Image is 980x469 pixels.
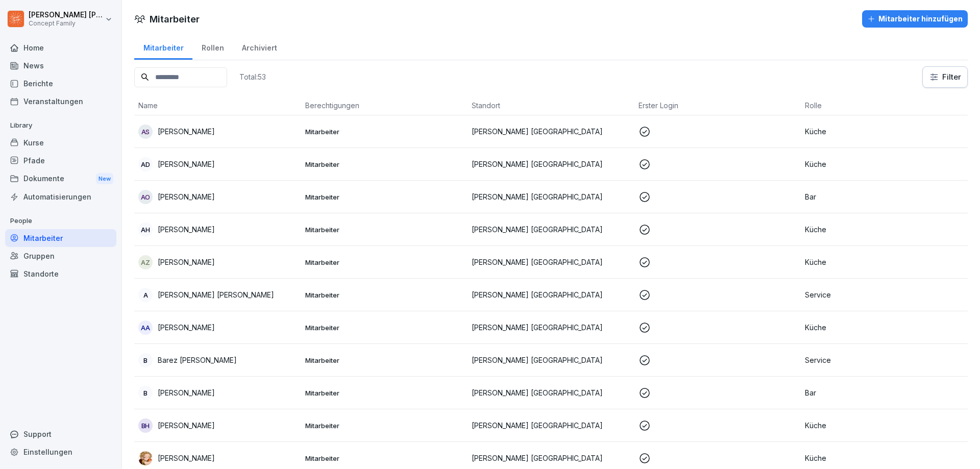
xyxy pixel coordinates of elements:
div: Support [5,425,116,443]
p: Küche [805,322,964,333]
p: Service [805,289,964,300]
p: [PERSON_NAME] [GEOGRAPHIC_DATA] [472,191,630,202]
div: AA [138,320,153,335]
button: Mitarbeiter hinzufügen [862,10,968,28]
div: Dokumente [5,169,116,188]
a: Veranstaltungen [5,92,116,110]
p: Mitarbeiter [305,258,464,267]
a: Home [5,39,116,57]
p: [PERSON_NAME] [PERSON_NAME] [29,11,103,19]
p: [PERSON_NAME] [GEOGRAPHIC_DATA] [472,257,630,267]
th: Berechtigungen [301,96,468,115]
p: Mitarbeiter [305,192,464,202]
a: Mitarbeiter [134,34,192,60]
p: [PERSON_NAME] [PERSON_NAME] [158,289,274,300]
a: Einstellungen [5,443,116,461]
div: BH [138,418,153,433]
a: Kurse [5,134,116,152]
p: Küche [805,257,964,267]
button: Filter [923,67,967,87]
p: [PERSON_NAME] [158,126,215,137]
p: Total: 53 [239,72,266,82]
div: A [138,288,153,302]
a: Pfade [5,152,116,169]
div: AO [138,190,153,204]
p: Bar [805,191,964,202]
a: Mitarbeiter [5,229,116,247]
p: [PERSON_NAME] [158,387,215,398]
th: Erster Login [634,96,801,115]
p: [PERSON_NAME] [GEOGRAPHIC_DATA] [472,322,630,333]
p: Küche [805,453,964,463]
p: [PERSON_NAME] [158,453,215,463]
p: Küche [805,420,964,431]
th: Standort [468,96,634,115]
p: [PERSON_NAME] [158,322,215,333]
div: New [96,173,113,185]
p: Mitarbeiter [305,290,464,300]
div: Mitarbeiter hinzufügen [867,13,963,24]
p: [PERSON_NAME] [GEOGRAPHIC_DATA] [472,453,630,463]
p: Mitarbeiter [305,323,464,332]
div: Filter [929,72,961,82]
a: Archiviert [233,34,286,60]
p: [PERSON_NAME] [GEOGRAPHIC_DATA] [472,159,630,169]
p: Küche [805,126,964,137]
th: Name [134,96,301,115]
div: B [138,386,153,400]
p: Mitarbeiter [305,454,464,463]
a: Automatisierungen [5,188,116,206]
p: [PERSON_NAME] [158,159,215,169]
a: Berichte [5,75,116,92]
p: Bar [805,387,964,398]
p: Mitarbeiter [305,225,464,234]
p: Service [805,355,964,365]
div: B [138,353,153,367]
p: Küche [805,159,964,169]
p: [PERSON_NAME] [GEOGRAPHIC_DATA] [472,224,630,235]
p: Mitarbeiter [305,127,464,136]
div: AH [138,223,153,237]
p: [PERSON_NAME] [158,257,215,267]
th: Rolle [801,96,968,115]
img: gl91fgz8pjwqs931pqurrzcv.png [138,451,153,465]
div: AZ [138,255,153,269]
a: Gruppen [5,247,116,265]
div: AD [138,157,153,171]
p: [PERSON_NAME] [GEOGRAPHIC_DATA] [472,289,630,300]
p: [PERSON_NAME] [GEOGRAPHIC_DATA] [472,355,630,365]
a: Rollen [192,34,233,60]
p: Barez [PERSON_NAME] [158,355,237,365]
p: Küche [805,224,964,235]
p: Library [5,117,116,134]
p: Mitarbeiter [305,388,464,398]
p: [PERSON_NAME] [GEOGRAPHIC_DATA] [472,126,630,137]
a: News [5,57,116,75]
p: [PERSON_NAME] [158,420,215,431]
a: Standorte [5,265,116,283]
p: [PERSON_NAME] [GEOGRAPHIC_DATA] [472,420,630,431]
p: Mitarbeiter [305,356,464,365]
p: [PERSON_NAME] [158,224,215,235]
p: Mitarbeiter [305,421,464,430]
p: Concept Family [29,20,103,27]
p: [PERSON_NAME] [GEOGRAPHIC_DATA] [472,387,630,398]
div: AS [138,125,153,139]
h1: Mitarbeiter [150,12,200,26]
a: DokumenteNew [5,169,116,188]
p: [PERSON_NAME] [158,191,215,202]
